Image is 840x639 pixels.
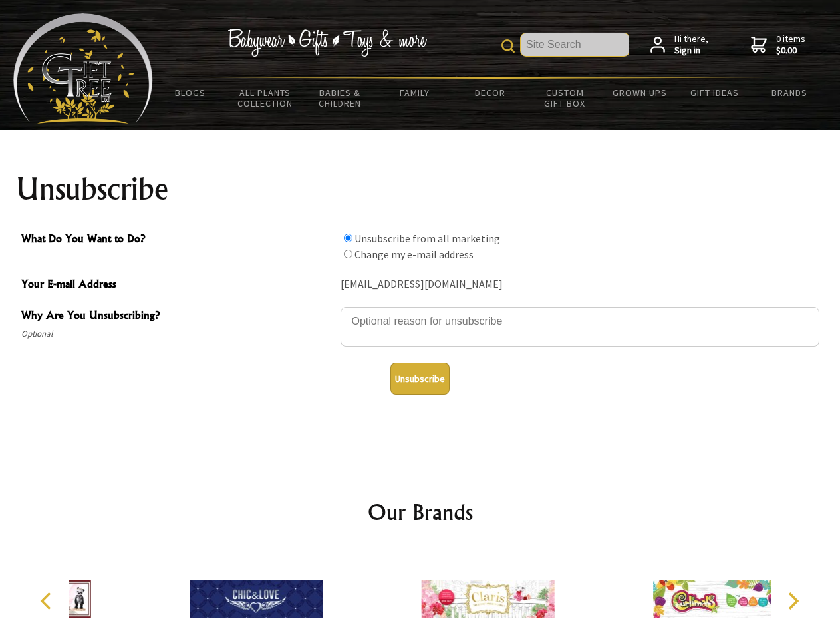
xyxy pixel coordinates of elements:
a: Grown Ups [602,79,677,106]
button: Previous [33,586,63,616]
span: 0 items [776,33,805,57]
a: Babies & Children [303,79,378,117]
label: Unsubscribe from all marketing [354,232,500,245]
strong: $0.00 [776,45,805,57]
a: Gift Ideas [677,79,752,106]
span: What Do You Want to Do? [21,230,334,250]
input: What Do You Want to Do? [344,250,352,258]
img: Babyware - Gifts - Toys and more... [13,13,153,124]
img: product search [501,39,515,53]
h1: Unsubscribe [16,173,825,205]
a: All Plants Collection [228,79,303,117]
span: Hi there, [674,33,708,57]
a: Decor [452,79,527,106]
label: Change my e-mail address [354,248,474,261]
h2: Our Brands [27,496,814,528]
a: Custom Gift Box [527,79,603,117]
button: Next [778,586,807,616]
img: Babywear - Gifts - Toys & more [227,29,427,57]
textarea: Why Are You Unsubscribing? [341,307,819,347]
a: Brands [752,79,827,106]
strong: Sign in [674,45,708,57]
span: Your E-mail Address [21,276,334,295]
a: Hi there,Sign in [650,33,708,57]
a: BLOGS [153,79,228,106]
input: What Do You Want to Do? [344,234,352,242]
a: 0 items$0.00 [751,33,805,57]
div: [EMAIL_ADDRESS][DOMAIN_NAME] [341,274,819,295]
button: Unsubscribe [390,363,450,395]
input: Site Search [521,33,629,56]
span: Optional [21,326,334,342]
a: Family [378,79,453,106]
span: Why Are You Unsubscribing? [21,307,334,326]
